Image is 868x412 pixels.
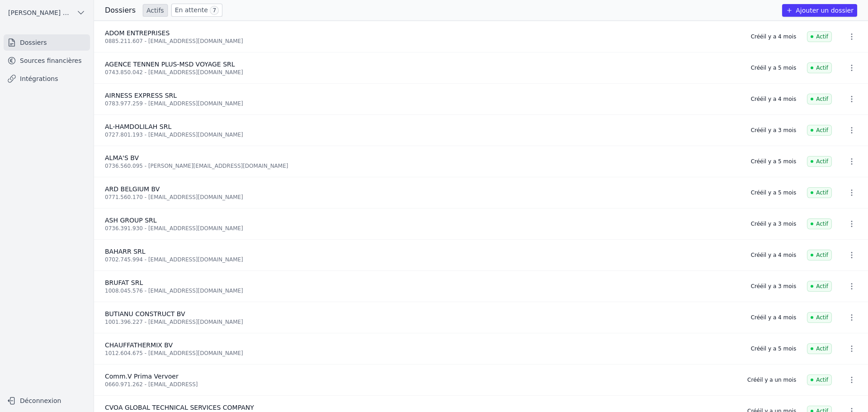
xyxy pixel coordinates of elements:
span: BAHARR SRL [105,248,146,255]
div: 0660.971.262 - [EMAIL_ADDRESS] [105,381,736,388]
a: En attente 7 [171,4,222,17]
div: 0736.560.095 - [PERSON_NAME][EMAIL_ADDRESS][DOMAIN_NAME] [105,162,740,170]
div: Créé il y a 4 mois [751,314,796,321]
span: Actif [807,218,832,229]
a: Dossiers [4,34,90,51]
span: ARD BELGIUM BV [105,185,160,193]
span: Actif [807,343,832,354]
span: Actif [807,125,832,136]
span: Actif [807,94,832,104]
span: Actif [807,156,832,167]
div: 0783.977.259 - [EMAIL_ADDRESS][DOMAIN_NAME] [105,100,740,107]
div: Créé il y a 5 mois [751,158,796,165]
div: 0727.801.193 - [EMAIL_ADDRESS][DOMAIN_NAME] [105,131,740,138]
span: Comm.V Prima Vervoer [105,373,179,380]
span: Actif [807,250,832,260]
a: Sources financières [4,52,90,69]
span: AL-HAMDOLILAH SRL [105,123,171,130]
div: 0743.850.042 - [EMAIL_ADDRESS][DOMAIN_NAME] [105,69,740,76]
div: 1001.396.227 - [EMAIL_ADDRESS][DOMAIN_NAME] [105,318,740,326]
span: BRUFAT SRL [105,279,143,286]
a: Intégrations [4,71,90,87]
span: Actif [807,31,832,42]
h3: Dossiers [105,5,136,16]
div: Créé il y a 5 mois [751,345,796,352]
span: ALMA'S BV [105,154,139,161]
div: Créé il y a 3 mois [751,127,796,134]
div: 0702.745.994 - [EMAIL_ADDRESS][DOMAIN_NAME] [105,256,740,263]
div: 1012.604.675 - [EMAIL_ADDRESS][DOMAIN_NAME] [105,350,740,357]
div: Créé il y a 4 mois [751,33,796,40]
div: Créé il y a 3 mois [751,283,796,290]
div: 0736.391.930 - [EMAIL_ADDRESS][DOMAIN_NAME] [105,225,740,232]
span: [PERSON_NAME] ET PARTNERS SRL [8,8,73,17]
span: 7 [210,6,219,15]
span: AGENCE TENNEN PLUS-MSD VOYAGE SRL [105,61,235,68]
span: ASH GROUP SRL [105,217,157,224]
span: CHAUFFATHERMIX BV [105,341,173,349]
div: 0771.560.170 - [EMAIL_ADDRESS][DOMAIN_NAME] [105,194,740,201]
span: CVOA GLOBAL TECHNICAL SERVICES COMPANY [105,404,254,411]
button: [PERSON_NAME] ET PARTNERS SRL [4,5,90,20]
div: Créé il y a 5 mois [751,64,796,71]
div: 1008.045.576 - [EMAIL_ADDRESS][DOMAIN_NAME] [105,287,740,294]
span: Actif [807,312,832,323]
button: Ajouter un dossier [782,4,857,17]
span: Actif [807,62,832,73]
span: Actif [807,187,832,198]
span: AIRNESS EXPRESS SRL [105,92,177,99]
div: Créé il y a un mois [747,376,796,384]
div: Créé il y a 5 mois [751,189,796,196]
div: Créé il y a 3 mois [751,220,796,227]
button: Déconnexion [4,393,90,408]
span: BUTIANU CONSTRUCT BV [105,310,185,317]
a: Actifs [143,4,168,17]
div: Créé il y a 4 mois [751,251,796,259]
span: Actif [807,374,832,385]
span: ADOM ENTREPRISES [105,29,170,37]
div: 0885.211.607 - [EMAIL_ADDRESS][DOMAIN_NAME] [105,38,740,45]
span: Actif [807,281,832,292]
div: Créé il y a 4 mois [751,95,796,103]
